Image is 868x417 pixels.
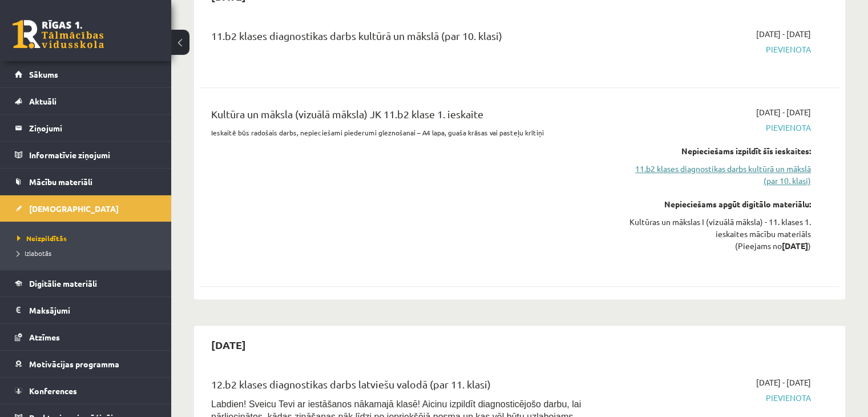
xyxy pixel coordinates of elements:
[782,240,808,251] strong: [DATE]
[211,28,605,49] div: 11.b2 klases diagnostikas darbs kultūrā un mākslā (par 10. klasi)
[211,127,605,138] p: Ieskaitē būs radošais darbs, nepieciešami piederumi gleznošanai – A4 lapa, guaša krāsas vai paste...
[17,233,160,243] a: Neizpildītās
[29,359,119,369] span: Motivācijas programma
[15,270,157,296] a: Digitālie materiāli
[623,392,811,404] span: Pievienota
[15,351,157,377] a: Motivācijas programma
[29,203,119,214] span: [DEMOGRAPHIC_DATA]
[29,386,77,396] span: Konferences
[15,142,157,168] a: Informatīvie ziņojumi
[13,20,104,49] a: Rīgas 1. Tālmācības vidusskola
[623,163,811,187] a: 11.b2 klases diagnostikas darbs kultūrā un mākslā (par 10. klasi)
[15,61,157,87] a: Sākums
[623,216,811,252] div: Kultūras un mākslas I (vizuālā māksla) - 11. klases 1. ieskaites mācību materiāls (Pieejams no )
[29,297,157,323] legend: Maksājumi
[29,142,157,168] legend: Informatīvie ziņojumi
[15,115,157,141] a: Ziņojumi
[15,88,157,114] a: Aktuāli
[623,43,811,55] span: Pievienota
[756,376,811,388] span: [DATE] - [DATE]
[211,106,605,127] div: Kultūra un māksla (vizuālā māksla) JK 11.b2 klase 1. ieskaite
[15,195,157,222] a: [DEMOGRAPHIC_DATA]
[200,331,257,358] h2: [DATE]
[756,28,811,40] span: [DATE] - [DATE]
[623,122,811,134] span: Pievienota
[623,145,811,157] div: Nepieciešams izpildīt šīs ieskaites:
[15,378,157,404] a: Konferences
[756,106,811,118] span: [DATE] - [DATE]
[29,115,157,141] legend: Ziņojumi
[29,69,58,79] span: Sākums
[15,297,157,323] a: Maksājumi
[15,324,157,350] a: Atzīmes
[29,96,56,106] span: Aktuāli
[15,169,157,195] a: Mācību materiāli
[17,248,51,258] span: Izlabotās
[17,234,67,243] span: Neizpildītās
[29,177,92,187] span: Mācību materiāli
[29,278,97,288] span: Digitālie materiāli
[211,376,605,398] div: 12.b2 klases diagnostikas darbs latviešu valodā (par 11. klasi)
[623,198,811,210] div: Nepieciešams apgūt digitālo materiālu:
[17,248,160,258] a: Izlabotās
[29,332,60,342] span: Atzīmes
